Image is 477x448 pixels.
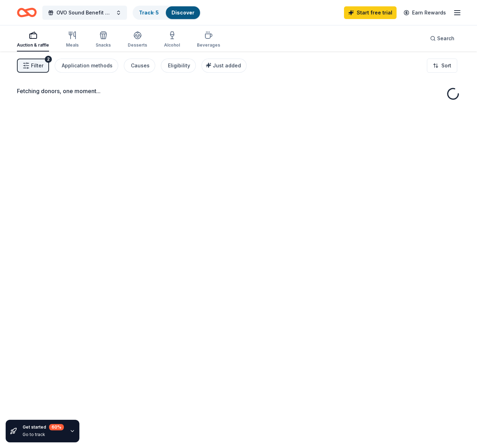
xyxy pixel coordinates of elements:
div: Beverages [197,42,220,48]
button: Eligibility [161,59,196,73]
button: Snacks [96,28,111,52]
div: Auction & raffle [17,42,49,48]
button: Beverages [197,28,220,52]
button: Sort [427,59,457,73]
a: Discover [171,10,194,16]
div: Go to track [23,432,64,437]
div: Eligibility [168,61,190,70]
a: Start free trial [344,6,397,19]
button: OVO Sound Benefit Concert [42,6,127,20]
div: Application methods [62,61,113,70]
span: Filter [31,61,43,70]
button: Just added [201,59,247,73]
span: Sort [441,61,451,70]
div: Causes [131,61,150,70]
span: Search [437,34,454,43]
button: Meals [66,28,79,52]
a: Track· 5 [139,10,159,16]
button: Causes [124,59,155,73]
div: Meals [66,42,79,48]
a: Home [17,4,37,21]
button: Search [424,31,460,46]
span: OVO Sound Benefit Concert [56,8,113,17]
a: Earn Rewards [399,6,450,19]
button: Desserts [128,28,147,52]
button: Track· 5Discover [133,6,201,20]
button: Application methods [55,59,118,73]
span: Just added [213,62,241,68]
div: 2 [45,56,52,63]
div: 60 % [49,424,64,430]
button: Auction & raffle [17,28,49,52]
div: Snacks [96,42,111,48]
div: Fetching donors, one moment... [17,87,460,95]
button: Alcohol [164,28,180,52]
div: Alcohol [164,42,180,48]
div: Get started [23,424,64,430]
button: Filter2 [17,59,49,73]
div: Desserts [128,42,147,48]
